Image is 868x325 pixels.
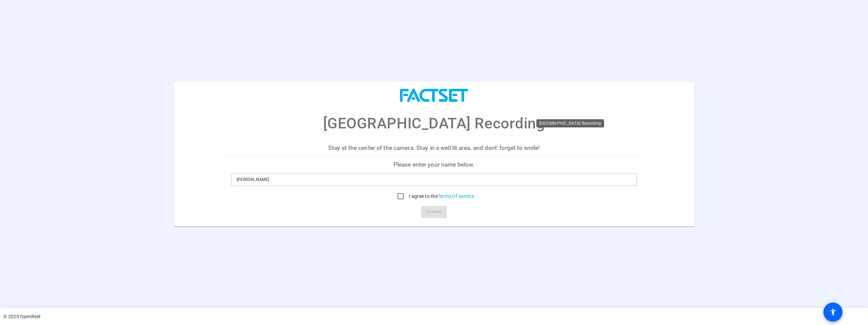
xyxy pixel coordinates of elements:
[323,112,545,135] p: [GEOGRAPHIC_DATA] Recording
[407,193,474,200] label: I agree to the
[3,313,40,320] div: © 2025 OpenReel
[438,194,474,199] a: Terms Of Service
[226,140,642,156] p: Stay at the center of the camera. Stay in a well lit area. and dont' forget to smile!
[226,156,642,173] p: Please enter your name below.
[237,175,632,184] input: Enter your name
[536,119,604,127] div: [GEOGRAPHIC_DATA] Recording
[829,308,837,316] mat-icon: accessibility
[400,89,468,102] img: company-logo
